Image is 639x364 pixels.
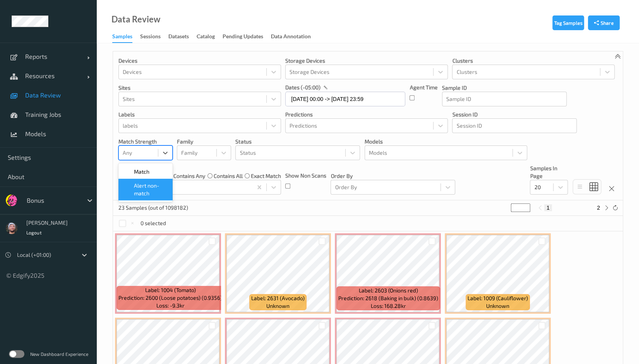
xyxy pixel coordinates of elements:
[251,294,305,302] span: Label: 2631 (Avocado)
[285,84,320,91] p: dates (-05:00)
[140,32,161,42] div: Sessions
[552,15,584,30] button: Tag Samples
[285,111,448,118] p: Predictions
[331,172,455,180] p: Order By
[118,204,188,212] p: 23 Samples (out of 1098182)
[468,294,528,302] span: Label: 1009 (Cauliflower)
[145,286,196,294] span: Label: 1004 (Tomato)
[486,302,509,310] span: unknown
[266,302,290,310] span: unknown
[452,57,615,65] p: Clusters
[140,219,166,227] p: 0 selected
[134,182,168,197] span: Alert non-match
[409,84,437,91] p: Agent Time
[118,111,281,118] p: labels
[285,57,448,65] p: Storage Devices
[251,172,281,180] label: exact match
[452,111,577,118] p: Session ID
[197,32,215,42] div: Catalog
[140,31,168,42] a: Sessions
[177,138,231,145] p: Family
[371,302,406,310] span: Loss: 168.28kr
[118,294,222,302] span: Prediction: 2600 (Loose potatoes) (0.9356)
[111,15,160,23] div: Data Review
[156,302,185,309] span: Loss: -9.3kr
[338,294,438,302] span: Prediction: 2618 (Baking in bulk) (0.8639)
[588,15,620,30] button: Share
[285,172,326,179] p: Show Non Scans
[118,138,173,145] p: Match Strength
[530,164,568,180] p: Samples In Page
[544,204,552,211] button: 1
[197,31,223,42] a: Catalog
[442,84,567,92] p: Sample ID
[173,172,205,180] label: contains any
[112,31,140,43] a: Samples
[365,138,527,145] p: Models
[359,287,418,294] span: Label: 2603 (Onions red)
[214,172,243,180] label: contains all
[118,57,281,65] p: Devices
[235,138,360,145] p: Status
[134,168,149,176] span: Match
[223,31,271,42] a: Pending Updates
[112,32,132,43] div: Samples
[168,31,197,42] a: Datasets
[271,32,311,42] div: Data Annotation
[223,32,263,42] div: Pending Updates
[168,32,189,42] div: Datasets
[118,84,281,92] p: Sites
[594,204,602,211] button: 2
[271,31,319,42] a: Data Annotation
